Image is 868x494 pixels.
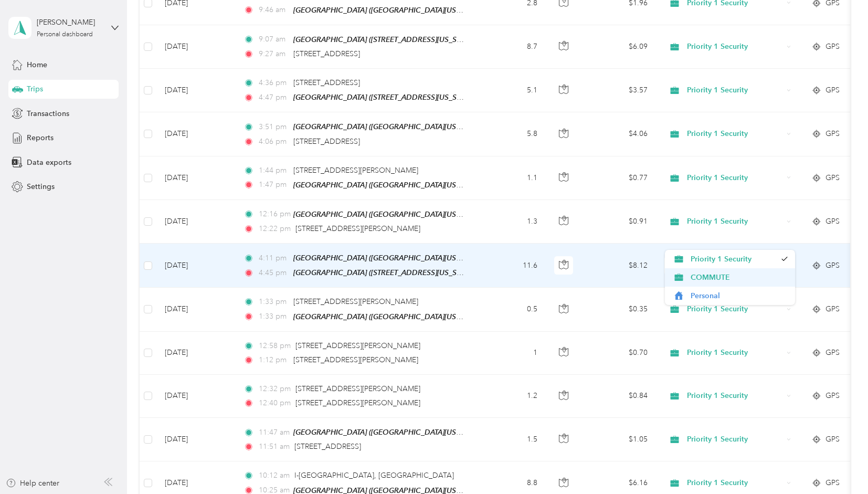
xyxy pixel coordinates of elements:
td: 1.3 [477,200,546,244]
span: [STREET_ADDRESS] [294,442,361,451]
span: 9:46 am [259,4,289,16]
span: [GEOGRAPHIC_DATA] ([GEOGRAPHIC_DATA][US_STATE], [GEOGRAPHIC_DATA], [GEOGRAPHIC_DATA], [US_STATE]) [293,312,680,321]
span: [STREET_ADDRESS][PERSON_NAME] [295,384,420,393]
span: GPS [825,390,840,402]
td: $3.57 [583,69,656,112]
span: [STREET_ADDRESS][PERSON_NAME] [293,355,418,364]
span: 1:47 pm [259,179,289,191]
td: $0.91 [583,200,656,244]
span: Priority 1 Security [687,390,783,402]
span: 4:36 pm [259,77,289,89]
span: GPS [825,128,840,140]
td: $8.12 [583,244,656,288]
td: [DATE] [156,244,235,288]
span: [STREET_ADDRESS][PERSON_NAME] [293,166,418,175]
span: [GEOGRAPHIC_DATA] ([GEOGRAPHIC_DATA][US_STATE], [GEOGRAPHIC_DATA], [GEOGRAPHIC_DATA], [US_STATE]) [293,254,680,262]
span: Personal [691,290,788,301]
span: Priority 1 Security [687,128,783,140]
span: GPS [825,260,840,271]
td: $4.06 [583,112,656,156]
span: Priority 1 Security [687,41,783,52]
span: 12:40 pm [259,397,291,409]
td: [DATE] [156,418,235,461]
td: $0.35 [583,288,656,331]
span: Trips [27,83,43,94]
span: GPS [825,347,840,359]
span: 1:33 pm [259,296,289,308]
span: 1:44 pm [259,165,289,176]
span: GPS [825,85,840,96]
td: [DATE] [156,112,235,156]
span: COMMUTE [691,272,788,283]
iframe: Everlance-gr Chat Button Frame [809,435,868,494]
td: $0.70 [583,332,656,375]
td: 1.5 [477,418,546,461]
span: 11:47 am [259,427,289,438]
td: [DATE] [156,156,235,200]
span: [GEOGRAPHIC_DATA] ([GEOGRAPHIC_DATA][US_STATE], [GEOGRAPHIC_DATA], [GEOGRAPHIC_DATA], [US_STATE]) [293,428,680,437]
span: Priority 1 Security [687,303,783,315]
span: Priority 1 Security [687,477,783,489]
span: 9:27 am [259,48,289,60]
td: 1.2 [477,375,546,418]
span: [GEOGRAPHIC_DATA] ([STREET_ADDRESS][US_STATE], [GEOGRAPHIC_DATA], [US_STATE]) [293,268,595,277]
span: Priority 1 Security [691,254,776,265]
span: 4:45 pm [259,267,289,279]
td: [DATE] [156,332,235,375]
td: 5.8 [477,112,546,156]
span: GPS [825,41,840,52]
span: Data exports [27,157,71,168]
span: [GEOGRAPHIC_DATA] ([STREET_ADDRESS][US_STATE], [GEOGRAPHIC_DATA], [US_STATE]) [293,93,595,102]
span: Priority 1 Security [687,434,783,445]
span: I-[GEOGRAPHIC_DATA], [GEOGRAPHIC_DATA] [294,471,454,480]
td: [DATE] [156,69,235,112]
span: 11:51 am [259,441,290,453]
span: [GEOGRAPHIC_DATA] ([GEOGRAPHIC_DATA][US_STATE], [GEOGRAPHIC_DATA], [GEOGRAPHIC_DATA], [US_STATE]) [293,181,680,190]
span: [STREET_ADDRESS][PERSON_NAME] [295,224,420,233]
span: [STREET_ADDRESS] [293,78,360,87]
td: $1.05 [583,418,656,461]
span: 4:47 pm [259,92,289,103]
span: Transactions [27,108,69,119]
span: GPS [825,303,840,315]
span: [STREET_ADDRESS][PERSON_NAME] [295,341,420,350]
span: Priority 1 Security [687,85,783,96]
span: 12:58 pm [259,340,291,352]
button: Help center [6,478,59,489]
span: [GEOGRAPHIC_DATA] ([GEOGRAPHIC_DATA][US_STATE], [GEOGRAPHIC_DATA], [GEOGRAPHIC_DATA], [US_STATE]) [293,6,680,15]
td: [DATE] [156,375,235,418]
span: [STREET_ADDRESS] [293,49,360,58]
span: Settings [27,181,55,192]
div: Personal dashboard [37,31,93,38]
span: [STREET_ADDRESS][PERSON_NAME] [293,297,418,306]
td: $6.09 [583,25,656,69]
td: 1.1 [477,156,546,200]
span: Reports [27,132,54,143]
td: 8.7 [477,25,546,69]
div: [PERSON_NAME] [37,17,102,28]
td: 5.1 [477,69,546,112]
span: [GEOGRAPHIC_DATA] ([GEOGRAPHIC_DATA][US_STATE], [GEOGRAPHIC_DATA], [GEOGRAPHIC_DATA], [US_STATE]) [293,122,680,131]
td: $0.84 [583,375,656,418]
span: Home [27,59,47,70]
span: 10:12 am [259,470,290,481]
span: [GEOGRAPHIC_DATA] ([GEOGRAPHIC_DATA][US_STATE], [GEOGRAPHIC_DATA], [GEOGRAPHIC_DATA], [US_STATE]) [293,210,680,219]
td: [DATE] [156,200,235,244]
span: Priority 1 Security [687,216,783,227]
span: 4:06 pm [259,136,289,148]
span: Priority 1 Security [687,172,783,184]
span: Priority 1 Security [687,347,783,359]
span: [STREET_ADDRESS] [293,137,360,146]
span: 4:11 pm [259,253,289,264]
span: 1:33 pm [259,311,289,322]
td: [DATE] [156,25,235,69]
td: [DATE] [156,288,235,331]
td: 0.5 [477,288,546,331]
span: 1:12 pm [259,354,289,366]
span: 12:16 pm [259,208,289,220]
span: [GEOGRAPHIC_DATA] ([STREET_ADDRESS][US_STATE], [GEOGRAPHIC_DATA], [US_STATE]) [293,35,595,44]
span: 12:32 pm [259,383,291,395]
span: GPS [825,434,840,445]
td: 1 [477,332,546,375]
